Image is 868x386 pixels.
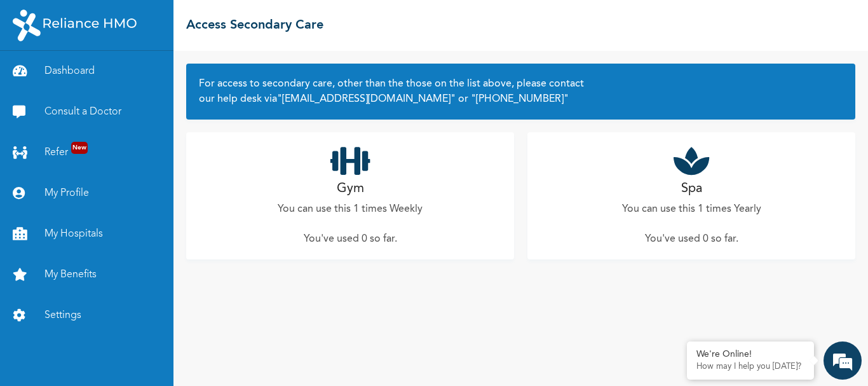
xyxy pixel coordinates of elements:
[6,343,125,352] span: Conversation
[304,231,397,247] p: You've used 0 so far .
[74,125,175,253] span: We're online!
[6,277,242,321] textarea: Type your message and hit 'Enter'
[277,94,456,104] a: "[EMAIL_ADDRESS][DOMAIN_NAME]"
[696,362,804,372] p: How may I help you today?
[622,202,761,217] p: You can use this 1 times Yearly
[645,231,738,247] p: You've used 0 so far .
[24,64,51,95] img: d_794563401_company_1708531726252_794563401
[278,202,423,217] p: You can use this 1 times Weekly
[337,179,364,198] h2: Gym
[13,10,137,41] img: RelianceHMO's Logo
[681,179,702,198] h2: Spa
[208,6,239,37] div: Minimize live chat window
[125,321,243,361] div: FAQs
[468,94,569,104] a: "[PHONE_NUMBER]"
[696,349,804,360] div: We're Online!
[186,16,323,35] h2: Access Secondary Care
[71,142,88,154] span: New
[66,71,214,88] div: Chat with us now
[199,76,843,107] h2: For access to secondary care, other than the those on the list above, please contact our help des...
